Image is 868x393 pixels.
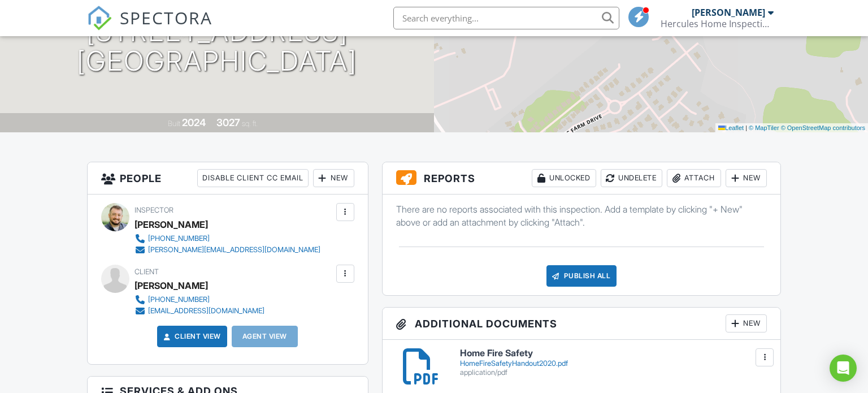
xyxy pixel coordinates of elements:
div: [PERSON_NAME] [134,277,208,294]
span: Inspector [134,206,173,214]
a: Leaflet [718,124,744,131]
h3: Reports [383,162,781,195]
div: [PHONE_NUMBER] [148,295,210,304]
div: Undelete [601,169,662,187]
span: | [745,124,747,131]
div: [PHONE_NUMBER] [148,234,210,243]
img: The Best Home Inspection Software - Spectora [87,6,112,31]
div: Hercules Home Inspections [661,18,774,29]
div: New [726,314,767,332]
h1: [STREET_ADDRESS] [GEOGRAPHIC_DATA] [77,17,357,77]
div: [PERSON_NAME][EMAIL_ADDRESS][DOMAIN_NAME] [148,245,320,254]
span: SPECTORA [120,6,212,29]
a: © MapTiler [749,124,779,131]
div: application/pdf [460,368,767,377]
div: Unlocked [532,169,596,187]
div: HomeFireSafetyHandout2020.pdf [460,359,767,368]
h3: People [88,162,368,195]
div: [EMAIL_ADDRESS][DOMAIN_NAME] [148,306,264,316]
a: [PHONE_NUMBER] [134,233,320,244]
div: [PERSON_NAME] [134,216,208,233]
div: New [313,169,354,187]
a: [PERSON_NAME][EMAIL_ADDRESS][DOMAIN_NAME] [134,244,320,256]
div: Disable Client CC Email [197,169,309,187]
div: New [726,169,767,187]
div: 2024 [182,116,206,128]
a: © OpenStreetMap contributors [781,124,865,131]
div: Attach [667,169,721,187]
h6: Home Fire Safety [460,348,767,359]
h3: Additional Documents [383,308,781,340]
p: There are no reports associated with this inspection. Add a template by clicking "+ New" above or... [396,203,767,228]
div: Open Intercom Messenger [830,355,857,382]
a: [PHONE_NUMBER] [134,294,264,305]
a: [EMAIL_ADDRESS][DOMAIN_NAME] [134,305,264,317]
div: [PERSON_NAME] [692,7,765,18]
a: Client View [161,331,221,342]
span: Built [168,119,180,128]
div: Publish All [546,265,617,287]
a: SPECTORA [87,15,212,39]
span: sq. ft. [242,119,258,128]
span: Client [134,267,159,276]
input: Search everything... [393,7,619,29]
a: Home Fire Safety HomeFireSafetyHandout2020.pdf application/pdf [460,348,767,377]
div: 3027 [216,116,240,128]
